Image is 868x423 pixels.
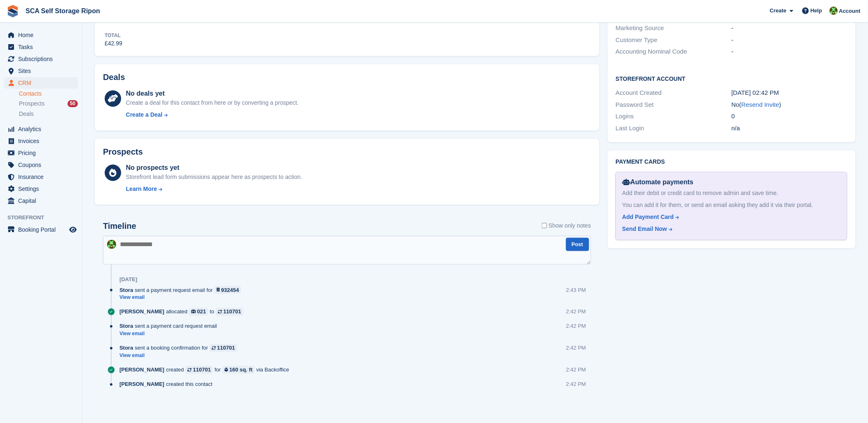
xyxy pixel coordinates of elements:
[4,53,78,65] a: menu
[119,381,217,388] div: created this contact
[126,173,302,181] div: Storefront lead form submissions appear here as prospects to action.
[119,344,133,352] span: Stora
[4,41,78,53] a: menu
[189,308,208,316] a: 021
[616,35,732,45] div: Customer Type
[4,29,78,41] a: menu
[622,189,840,197] div: Add their debit or credit card to remove admin and save time.
[4,224,78,235] a: menu
[4,65,78,77] a: menu
[18,123,68,135] span: Analytics
[542,221,547,230] input: Show only notes
[215,286,241,294] a: 932454
[119,331,221,338] a: View email
[18,65,68,77] span: Sites
[18,29,68,41] span: Home
[18,77,68,89] span: CRM
[566,322,586,330] div: 2:42 PM
[119,381,164,388] span: [PERSON_NAME]
[185,366,213,374] a: 110701
[742,101,779,108] a: Resend Invite
[19,100,44,108] span: Prospects
[216,308,243,316] a: 110701
[830,7,838,15] img: Kelly Neesham
[126,110,163,119] div: Create a Deal
[126,185,302,193] a: Learn More
[542,221,591,230] label: Show only notes
[18,135,68,147] span: Invoices
[119,366,293,374] div: created for via Backoffice
[105,32,122,39] div: Total
[119,294,245,301] a: View email
[119,352,241,360] a: View email
[732,100,847,110] div: No
[732,124,847,133] div: n/a
[4,77,78,89] a: menu
[4,195,78,207] a: menu
[4,123,78,135] a: menu
[566,381,586,388] div: 2:42 PM
[616,112,732,121] div: Logins
[739,101,781,108] span: ( )
[622,213,837,221] a: Add Payment Card
[622,213,674,221] div: Add Payment Card
[197,308,206,316] div: 021
[126,99,299,107] div: Create a deal for this contact from here or by converting a prospect.
[616,74,847,82] h2: Storefront Account
[616,23,732,33] div: Marketing Source
[616,100,732,110] div: Password Set
[119,308,164,316] span: [PERSON_NAME]
[566,238,589,251] button: Post
[222,366,255,374] a: 160 sq. ft
[107,240,116,249] img: Kelly Neesham
[566,308,586,316] div: 2:42 PM
[4,135,78,147] a: menu
[622,177,840,187] div: Automate payments
[732,112,847,121] div: 0
[18,171,68,183] span: Insurance
[616,159,847,165] h2: Payment cards
[119,308,247,316] div: allocated to
[68,100,78,107] div: 50
[7,214,82,222] span: Storefront
[19,90,78,98] a: Contacts
[119,286,245,294] div: sent a payment request email for
[103,221,136,231] h2: Timeline
[18,195,68,207] span: Capital
[732,23,847,33] div: -
[4,159,78,171] a: menu
[4,171,78,183] a: menu
[22,4,103,18] a: SCA Self Storage Ripon
[732,35,847,45] div: -
[18,183,68,195] span: Settings
[119,286,133,294] span: Stora
[210,344,237,352] a: 110701
[7,5,19,17] img: stora-icon-8386f47178a22dfd0bd8f6a31ec36ba5ce8667c1dd55bd0f319d3a0aa187defe.svg
[193,366,211,374] div: 110701
[18,224,68,235] span: Booking Portal
[770,7,786,15] span: Create
[622,225,667,233] div: Send Email Now
[105,39,122,48] div: £42.99
[19,99,78,108] a: Prospects 50
[221,286,239,294] div: 932454
[566,286,586,294] div: 2:43 PM
[68,225,78,235] a: Preview store
[18,53,68,65] span: Subscriptions
[229,366,253,374] div: 160 sq. ft
[616,124,732,133] div: Last Login
[839,7,861,15] span: Account
[566,366,586,374] div: 2:42 PM
[732,88,847,98] div: [DATE] 02:42 PM
[119,344,241,352] div: sent a booking confirmation for
[103,73,125,82] h2: Deals
[119,366,164,374] span: [PERSON_NAME]
[119,322,133,330] span: Stora
[18,159,68,171] span: Coupons
[119,276,137,283] div: [DATE]
[616,88,732,98] div: Account Created
[811,7,822,15] span: Help
[103,147,143,157] h2: Prospects
[126,163,302,173] div: No prospects yet
[4,147,78,159] a: menu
